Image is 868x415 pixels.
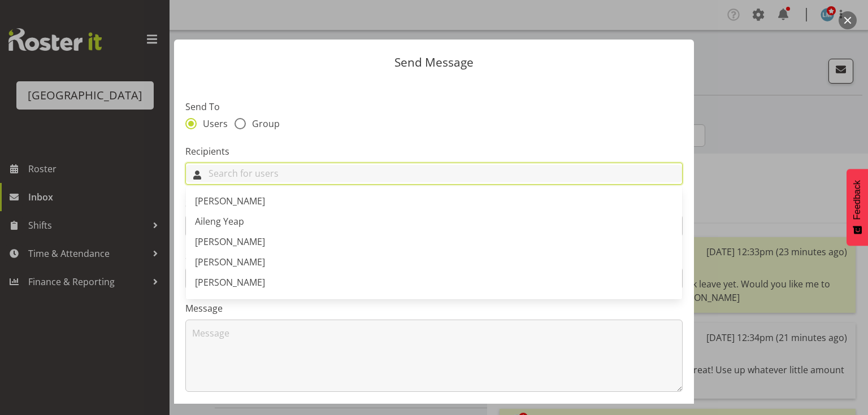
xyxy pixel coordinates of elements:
span: [PERSON_NAME] [195,195,265,207]
label: Send To [185,100,683,113]
a: [PERSON_NAME] [186,292,682,313]
span: [PERSON_NAME] [195,256,265,268]
span: [PERSON_NAME] [195,296,265,309]
label: Message [185,302,683,315]
a: [PERSON_NAME] [186,272,682,292]
label: Recipients [185,145,683,158]
p: Send Message [185,56,683,68]
label: Send Via [185,196,683,210]
input: Search for users [186,165,682,182]
span: Group [246,118,280,129]
a: [PERSON_NAME] [186,191,682,211]
a: Aileng Yeap [186,211,682,231]
label: Subject [185,249,683,263]
span: Feedback [852,180,862,220]
span: Aileng Yeap [195,215,244,228]
span: Users [197,118,228,129]
a: [PERSON_NAME] [186,252,682,272]
button: Feedback - Show survey [847,169,868,246]
span: [PERSON_NAME] [195,235,265,248]
a: [PERSON_NAME] [186,231,682,252]
input: Subject [185,267,683,290]
span: [PERSON_NAME] [195,276,265,289]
